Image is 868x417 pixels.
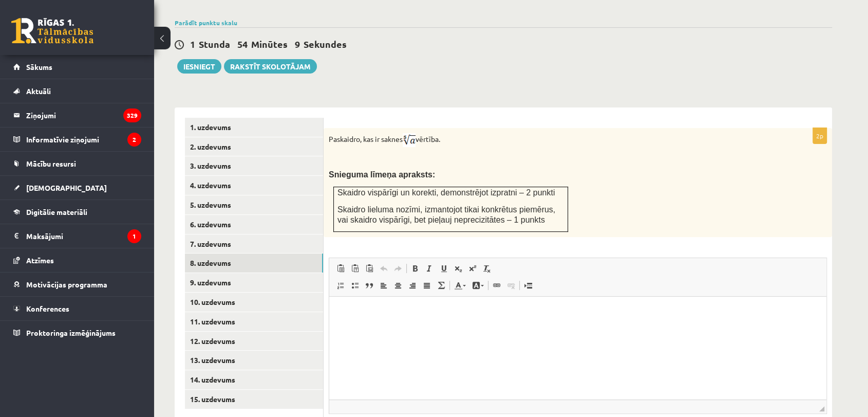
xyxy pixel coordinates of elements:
[11,18,93,44] a: Rīgas 1. Tālmācības vidusskola
[819,406,824,411] span: Перетащите для изменения размера
[251,38,288,50] span: Minūtes
[391,279,405,292] a: По центру
[26,62,52,71] span: Sākums
[465,262,480,275] a: Надстрочный индекс
[295,38,300,50] span: 9
[185,176,323,195] a: 4. uzdevums
[813,128,827,144] p: 2p
[13,273,141,296] a: Motivācijas programma
[127,229,141,243] i: 1
[480,262,494,275] a: Убрать форматирование
[26,280,107,289] span: Motivācijas programma
[451,262,465,275] a: Подстрочный индекс
[185,370,323,389] a: 14. uzdevums
[422,262,437,275] a: Курсив (Ctrl+I)
[13,176,141,200] a: [DEMOGRAPHIC_DATA]
[348,279,362,292] a: Вставить / удалить маркированный список
[26,304,69,313] span: Konferences
[190,38,195,50] span: 1
[13,321,141,345] a: Proktoringa izmēģinājums
[13,297,141,320] a: Konferences
[362,279,376,292] a: Цитата
[185,118,323,137] a: 1. uzdevums
[177,59,221,74] button: Iesniegt
[391,262,405,275] a: Повторить (Ctrl+Y)
[437,262,451,275] a: Подчеркнутый (Ctrl+U)
[26,256,54,265] span: Atzīmes
[451,279,469,292] a: Цвет текста
[13,224,141,248] a: Maksājumi1
[185,195,323,214] a: 5. uzdevums
[185,312,323,331] a: 11. uzdevums
[26,328,116,337] span: Proktoringa izmēģinājums
[329,297,826,400] iframe: Визуальный текстовый редактор, wiswyg-editor-user-answer-47024953934660
[13,152,141,175] a: Mācību resursi
[185,137,323,156] a: 2. uzdevums
[185,253,323,273] a: 8. uzdevums
[408,262,422,275] a: Полужирный (Ctrl+B)
[376,279,391,292] a: По левому краю
[348,262,362,275] a: Вставить только текст (Ctrl+Shift+V)
[13,103,141,127] a: Ziņojumi329
[333,262,348,275] a: Вставить (Ctrl+V)
[329,170,435,179] span: Snieguma līmeņa apraksts:
[185,215,323,234] a: 6. uzdevums
[434,279,448,292] a: Математика
[489,279,504,292] a: Вставить/Редактировать ссылку (Ctrl+K)
[185,273,323,292] a: 9. uzdevums
[199,38,230,50] span: Stunda
[329,133,776,147] p: Paskaidro, kas ir saknes vērtība.
[185,234,323,253] a: 7. uzdevums
[237,38,248,50] span: 54
[304,38,347,50] span: Sekundes
[504,279,518,292] a: Убрать ссылку
[175,19,237,27] a: Parādīt punktu skalu
[13,248,141,272] a: Atzīmes
[333,279,348,292] a: Вставить / удалить нумерованный список
[13,128,141,151] a: Informatīvie ziņojumi2
[123,108,141,122] i: 329
[26,103,141,127] legend: Ziņojumi
[337,205,555,225] span: Skaidro lieluma nozīmi, izmantojot tikai konkrētus piemērus, vai skaidro vispārīgi, bet pieļauj n...
[185,332,323,351] a: 12. uzdevums
[13,55,141,79] a: Sākums
[185,351,323,370] a: 13. uzdevums
[26,159,76,168] span: Mācību resursi
[376,262,391,275] a: Отменить (Ctrl+Z)
[26,86,51,96] span: Aktuāli
[420,279,434,292] a: По ширине
[362,262,376,275] a: Вставить из Word
[26,183,107,192] span: [DEMOGRAPHIC_DATA]
[403,133,416,147] img: 535NL+r7x+AU2CI68Dk3hKAAAAAElFTkSuQmCC
[13,200,141,224] a: Digitālie materiāli
[26,128,141,151] legend: Informatīvie ziņojumi
[185,156,323,175] a: 3. uzdevums
[337,188,555,197] span: Skaidro vispārīgi un korekti, demonstrējot izpratni – 2 punkti
[224,59,317,74] a: Rakstīt skolotājam
[521,279,535,292] a: Вставить разрыв страницы для печати
[13,79,141,103] a: Aktuāli
[26,224,141,248] legend: Maksājumi
[469,279,487,292] a: Цвет фона
[405,279,420,292] a: По правому краю
[185,390,323,409] a: 15. uzdevums
[26,207,87,216] span: Digitālie materiāli
[127,133,141,147] i: 2
[185,293,323,312] a: 10. uzdevums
